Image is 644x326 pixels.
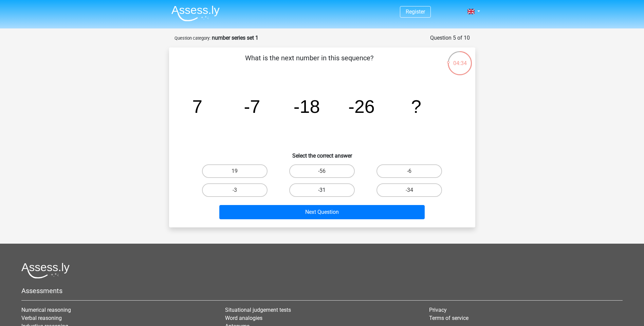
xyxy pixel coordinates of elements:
a: Privacy [429,307,447,313]
img: Assessly [171,5,220,21]
tspan: -18 [293,96,320,117]
label: -6 [376,164,442,178]
a: Verbal reasoning [21,315,62,321]
tspan: 7 [192,96,202,117]
label: -31 [289,183,355,197]
p: What is the next number in this sequence? [180,53,439,73]
h5: Assessments [21,287,623,295]
label: -34 [376,183,442,197]
label: -3 [202,183,268,197]
a: Terms of service [429,315,468,321]
a: Word analogies [225,315,262,321]
strong: number series set 1 [212,35,258,41]
a: Numerical reasoning [21,307,71,313]
a: Situational judgement tests [225,307,291,313]
label: 19 [202,164,268,178]
button: Next Question [219,205,425,219]
img: Assessly logo [21,263,70,279]
tspan: -7 [244,96,260,117]
h6: Select the correct answer [180,147,464,159]
label: -56 [289,164,355,178]
div: Question 5 of 10 [430,34,470,42]
tspan: ? [411,96,421,117]
div: 04:34 [447,50,473,67]
small: Question category: [174,36,210,41]
a: Register [406,8,425,15]
tspan: -26 [348,96,375,117]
